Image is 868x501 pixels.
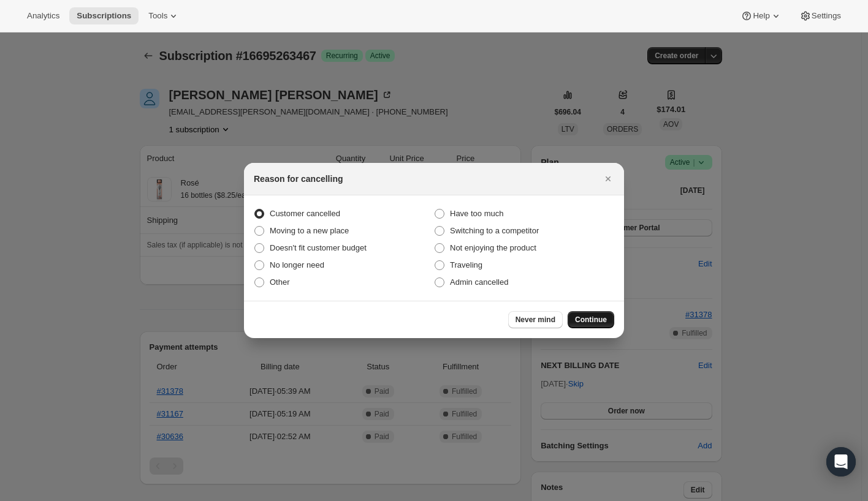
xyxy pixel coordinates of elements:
[568,311,614,328] button: Continue
[450,226,539,235] span: Switching to a competitor
[792,7,848,24] button: Settings
[575,315,607,325] span: Continue
[450,243,536,252] span: Not enjoying the product
[450,209,503,218] span: Have too much
[77,11,131,21] span: Subscriptions
[270,209,340,218] span: Customer cancelled
[508,311,563,328] button: Never mind
[141,7,187,24] button: Tools
[812,11,841,21] span: Settings
[270,277,290,287] span: Other
[270,226,349,235] span: Moving to a new place
[733,7,789,24] button: Help
[450,260,482,269] span: Traveling
[20,7,67,24] button: Analytics
[826,447,856,477] div: Open Intercom Messenger
[516,315,555,325] span: Never mind
[450,277,508,287] span: Admin cancelled
[600,170,617,187] button: Close
[753,11,769,21] span: Help
[270,243,367,252] span: Doesn't fit customer budget
[270,260,324,269] span: No longer need
[254,173,343,185] h2: Reason for cancelling
[69,7,139,24] button: Subscriptions
[148,11,167,21] span: Tools
[27,11,59,21] span: Analytics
